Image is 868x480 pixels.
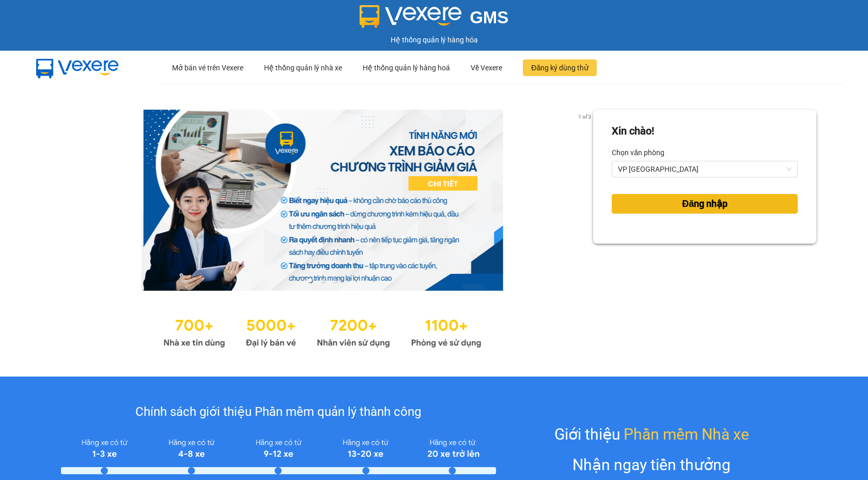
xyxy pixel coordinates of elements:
button: next slide / item [579,110,593,291]
div: Hệ thống quản lý hàng hóa [3,34,865,46]
div: Xin chào! [612,123,654,139]
img: Statistics.png [163,311,482,351]
button: previous slide / item [52,110,66,291]
label: Chọn văn phòng [612,144,664,161]
div: Hệ thống quản lý hàng hoá [363,51,450,84]
div: Hệ thống quản lý nhà xe [264,51,342,84]
span: Phần mềm Nhà xe [624,422,749,446]
div: Mở bán vé trên Vexere [172,51,243,84]
div: Về Vexere [471,51,502,84]
span: Đăng nhập [682,197,727,211]
button: Đăng nhập [612,194,798,214]
span: VP Hải Phòng [618,161,792,177]
span: Đăng ký dùng thử [531,62,588,73]
span: GMS [470,8,508,27]
li: slide item 2 [320,278,324,282]
div: Chính sách giới thiệu Phần mềm quản lý thành công [61,402,497,422]
img: logo 2 [360,5,462,28]
li: slide item 3 [333,278,337,282]
div: Giới thiệu [554,422,749,446]
button: Đăng ký dùng thử [523,59,597,76]
div: Nhận ngay tiền thưởng [572,453,731,477]
img: mbUUG5Q.png [26,51,129,85]
li: slide item 1 [308,278,312,282]
a: GMS [360,16,509,24]
p: 1 of 3 [575,110,593,123]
